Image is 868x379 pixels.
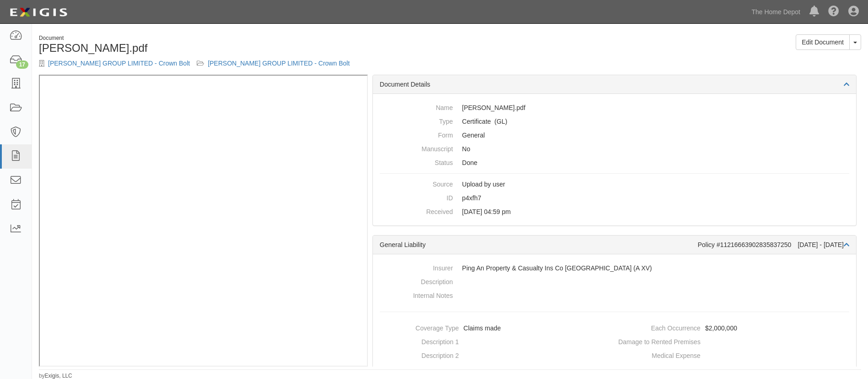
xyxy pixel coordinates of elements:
[796,34,850,50] a: Edit Document
[380,177,453,189] dt: Source
[377,321,611,335] dd: Claims made
[7,4,70,21] img: logo-5460c22ac91f19d4615b14bd174203de0afe785f0fc80cf4dbbc73dc1793850b.png
[380,191,453,203] dt: ID
[380,128,453,140] dt: Form
[380,101,849,115] dd: [PERSON_NAME].pdf
[380,156,849,170] dd: Done
[618,335,701,346] dt: Damage to Rented Premises
[208,60,350,67] a: [PERSON_NAME] GROUP LIMITED - Crown Bolt
[373,75,856,94] div: Document Details
[380,101,453,112] dt: Name
[828,6,839,17] i: Help Center - Complianz
[45,373,72,379] a: Exigis, LLC
[48,60,190,67] a: [PERSON_NAME] GROUP LIMITED - Crown Bolt
[380,142,849,156] dd: No
[380,289,453,300] dt: Internal Notes
[380,156,453,167] dt: Status
[16,60,28,69] div: 17
[380,205,849,219] dd: [DATE] 04:59 pm
[380,261,453,273] dt: Insurer
[380,128,849,142] dd: General
[698,240,849,249] div: Policy #11216663902835837250 [DATE] - [DATE]
[380,191,849,205] dd: p4xfh7
[380,261,849,275] dd: Ping An Property & Casualty Ins Co [GEOGRAPHIC_DATA] (A XV)
[618,363,701,374] dt: Personal and Advertising Injury
[747,3,805,21] a: The Home Depot
[377,349,459,360] dt: Description 2
[380,177,849,191] dd: Upload by user
[377,363,459,374] dt: General Aggregate Applies
[380,142,453,154] dt: Manuscript
[618,321,701,333] dt: Each Occurrence
[618,349,701,360] dt: Medical Expense
[380,275,453,286] dt: Description
[380,240,698,249] div: General Liability
[380,205,453,216] dt: Received
[39,42,443,54] h1: [PERSON_NAME].pdf
[377,335,459,346] dt: Description 1
[39,34,443,42] div: Document
[618,321,852,335] dd: $2,000,000
[380,115,453,126] dt: Type
[377,321,459,333] dt: Coverage Type
[380,115,849,128] dd: General Liability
